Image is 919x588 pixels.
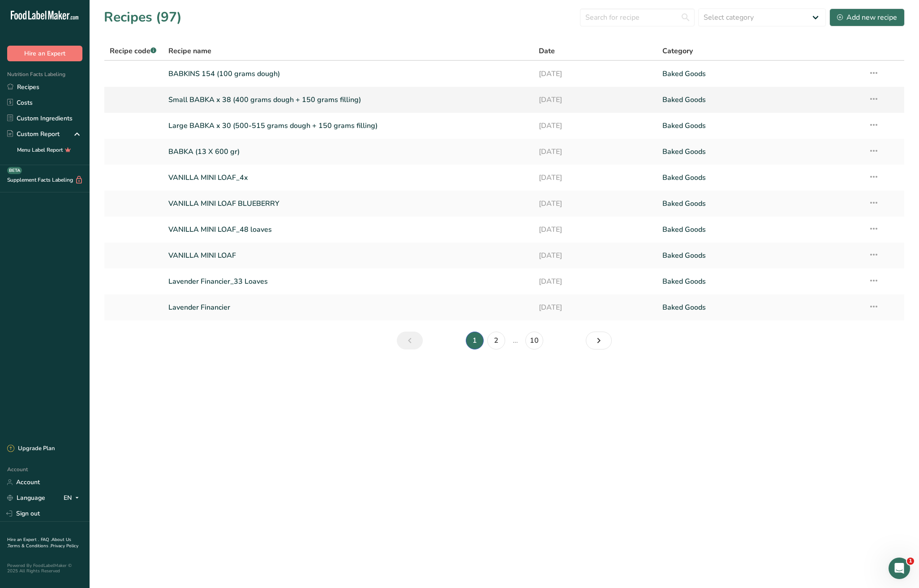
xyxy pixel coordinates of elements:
div: EN [64,493,82,503]
a: [DATE] [539,298,652,317]
a: Large BABKA x 30 (500-515 grams dough + 150 grams filling) [168,116,528,135]
a: BABKA (13 X 600 gr) [168,142,528,161]
a: [DATE] [539,90,652,109]
div: Powered By FoodLabelMaker © 2025 All Rights Reserved [7,563,82,574]
span: Date [539,46,555,56]
h1: Recipes (97) [104,7,182,27]
a: Terms & Conditions . [8,543,51,549]
a: Privacy Policy [51,543,78,549]
div: Custom Report [7,129,60,139]
a: VANILLA MINI LOAF [168,246,528,265]
a: Baked Goods [662,246,858,265]
div: Upgrade Plan [7,444,55,453]
span: Recipe code [110,46,156,56]
a: Small BABKA x 38 (400 grams dough + 150 grams filling) [168,90,528,109]
a: Baked Goods [662,90,858,109]
a: Lavender Financier [168,298,528,317]
a: [DATE] [539,220,652,239]
a: Previous page [397,332,423,349]
a: [DATE] [539,246,652,265]
span: 1 [907,558,914,565]
iframe: Intercom live chat [889,558,910,579]
a: VANILLA MINI LOAF_48 loaves [168,220,528,239]
a: Lavender Financier_33 Loaves [168,272,528,291]
a: [DATE] [539,142,652,161]
a: VANILLA MINI LOAF BLUEBERRY [168,194,528,213]
a: [DATE] [539,64,652,83]
button: Hire an Expert [7,46,82,61]
a: Baked Goods [662,64,858,83]
a: Baked Goods [662,168,858,187]
button: Add new recipe [829,9,905,26]
span: Category [662,46,693,56]
a: Hire an Expert . [7,537,39,543]
a: VANILLA MINI LOAF_4x [168,168,528,187]
a: Page 2. [487,332,505,349]
a: [DATE] [539,194,652,213]
a: About Us . [7,537,71,549]
a: Baked Goods [662,220,858,239]
a: [DATE] [539,168,652,187]
div: Add new recipe [837,12,897,23]
a: Baked Goods [662,194,858,213]
a: Baked Goods [662,298,858,317]
input: Search for recipe [580,9,695,26]
a: Page 10. [525,332,543,349]
a: BABKINS 154 (100 grams dough) [168,64,528,83]
span: Recipe name [168,46,211,56]
a: Language [7,490,45,506]
a: [DATE] [539,116,652,135]
a: Baked Goods [662,272,858,291]
a: Next page [586,332,612,349]
div: BETA [7,167,22,174]
a: FAQ . [41,537,52,543]
a: [DATE] [539,272,652,291]
a: Baked Goods [662,142,858,161]
a: Baked Goods [662,116,858,135]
